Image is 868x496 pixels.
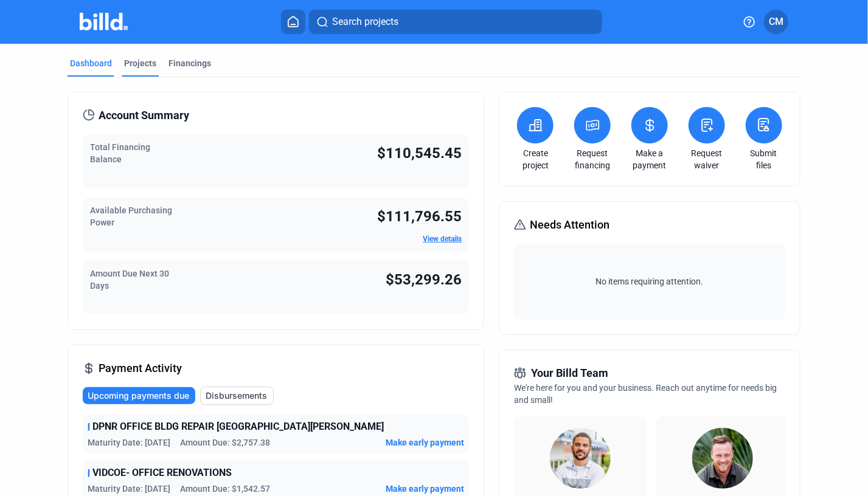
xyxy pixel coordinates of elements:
span: DPNR OFFICE BLDG REPAIR [GEOGRAPHIC_DATA][PERSON_NAME] [92,419,384,434]
button: Make early payment [386,436,464,449]
span: Needs Attention [530,216,609,233]
span: Amount Due Next 30 Days [90,269,169,291]
span: Disbursements [206,390,267,402]
div: Financings [168,57,211,69]
span: Maturity Date: [DATE] [88,483,170,495]
a: Submit files [743,147,785,171]
span: Available Purchasing Power [90,205,172,227]
span: Your Billd Team [531,365,608,382]
button: Disbursements [200,387,274,405]
span: Upcoming payments due [88,390,189,402]
button: Search projects [309,10,602,34]
button: Upcoming payments due [83,387,195,404]
span: $111,796.55 [377,208,462,225]
button: Make early payment [386,483,464,495]
img: Territory Manager [692,428,753,489]
a: Request waiver [686,147,728,171]
span: CM [769,15,783,29]
span: No items requiring attention. [519,275,780,288]
span: Payment Activity [99,360,182,377]
span: Search projects [332,15,398,29]
div: Projects [124,57,156,69]
span: VIDCOE- OFFICE RENOVATIONS [92,466,232,480]
a: Request financing [571,147,614,171]
a: View details [423,235,462,243]
span: Account Summary [99,107,189,124]
span: Total Financing Balance [90,142,150,164]
span: We're here for you and your business. Reach out anytime for needs big and small! [514,383,777,405]
span: Amount Due: $2,757.38 [180,436,270,449]
span: Amount Due: $1,542.57 [180,483,270,495]
img: Billd Company Logo [80,13,128,30]
div: Dashboard [70,57,112,69]
button: CM [764,10,788,34]
a: Create project [514,147,557,171]
span: Maturity Date: [DATE] [88,436,170,449]
span: $110,545.45 [377,145,462,162]
span: $53,299.26 [386,271,462,288]
a: Make a payment [628,147,671,171]
img: Relationship Manager [550,428,611,489]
